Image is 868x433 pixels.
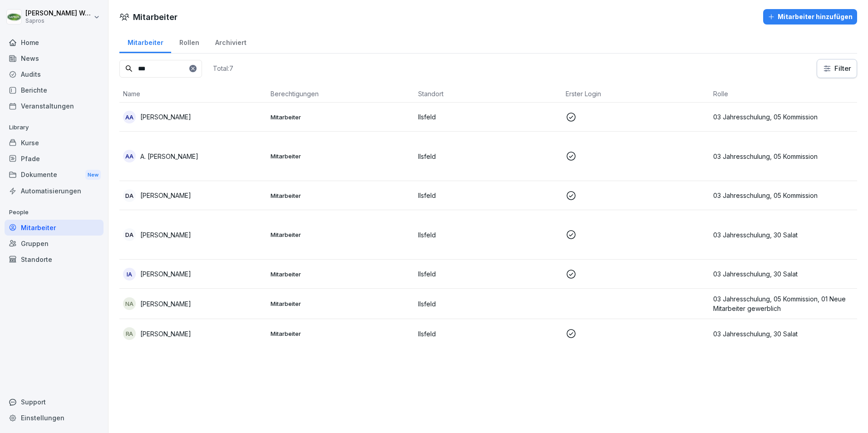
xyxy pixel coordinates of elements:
[418,152,558,161] p: Ilsfeld
[213,64,233,73] p: Total: 7
[5,236,104,251] a: Gruppen
[140,329,191,339] p: [PERSON_NAME]
[418,269,558,279] p: Ilsfeld
[119,30,171,53] a: Mitarbeiter
[562,85,710,103] th: Erster Login
[171,30,207,53] a: Rollen
[5,410,104,426] a: Einstellungen
[5,205,104,220] p: People
[140,152,198,161] p: A. [PERSON_NAME]
[140,191,191,200] p: [PERSON_NAME]
[123,327,136,340] div: RA
[123,228,136,241] div: DA
[763,9,857,25] button: Mitarbeiter hinzufügen
[418,191,558,200] p: Ilsfeld
[271,231,411,239] p: Mitarbeiter
[5,66,104,82] a: Audits
[823,64,851,73] div: Filter
[5,34,104,50] a: Home
[140,269,191,279] p: [PERSON_NAME]
[5,183,104,199] a: Automatisierungen
[133,11,178,23] h1: Mitarbeiter
[414,85,562,103] th: Standort
[271,113,411,121] p: Mitarbeiter
[418,329,558,339] p: Ilsfeld
[123,268,136,280] div: IA
[713,329,853,339] p: 03 Jahresschulung, 30 Salat
[5,394,104,410] div: Support
[123,111,136,123] div: AA
[5,50,104,66] a: News
[123,150,136,162] div: AA
[418,299,558,309] p: Ilsfeld
[5,120,104,135] p: Library
[713,152,853,161] p: 03 Jahresschulung, 05 Kommission
[5,82,104,98] a: Berichte
[5,151,104,167] a: Pfade
[271,300,411,308] p: Mitarbeiter
[5,98,104,114] a: Veranstaltungen
[140,299,191,309] p: [PERSON_NAME]
[267,85,414,103] th: Berechtigungen
[768,12,853,22] div: Mitarbeiter hinzufügen
[140,230,191,240] p: [PERSON_NAME]
[25,10,92,17] p: [PERSON_NAME] Weyreter
[5,135,104,151] a: Kurse
[5,167,104,183] div: Dokumente
[713,230,853,240] p: 03 Jahresschulung, 30 Salat
[713,294,853,313] p: 03 Jahresschulung, 05 Kommission, 01 Neue Mitarbeiter gewerblich
[119,85,267,103] th: Name
[5,167,104,183] a: DokumenteNew
[710,85,857,103] th: Rolle
[85,170,101,180] div: New
[25,18,92,24] p: Sapros
[418,112,558,122] p: Ilsfeld
[123,297,136,310] div: NA
[271,270,411,278] p: Mitarbeiter
[713,191,853,200] p: 03 Jahresschulung, 05 Kommission
[271,152,411,160] p: Mitarbeiter
[123,189,136,202] div: DA
[418,230,558,240] p: Ilsfeld
[271,330,411,338] p: Mitarbeiter
[713,269,853,279] p: 03 Jahresschulung, 30 Salat
[140,112,191,122] p: [PERSON_NAME]
[271,192,411,200] p: Mitarbeiter
[5,251,104,267] a: Standorte
[817,59,857,78] button: Filter
[5,220,104,236] a: Mitarbeiter
[713,112,853,122] p: 03 Jahresschulung, 05 Kommission
[207,30,254,53] a: Archiviert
